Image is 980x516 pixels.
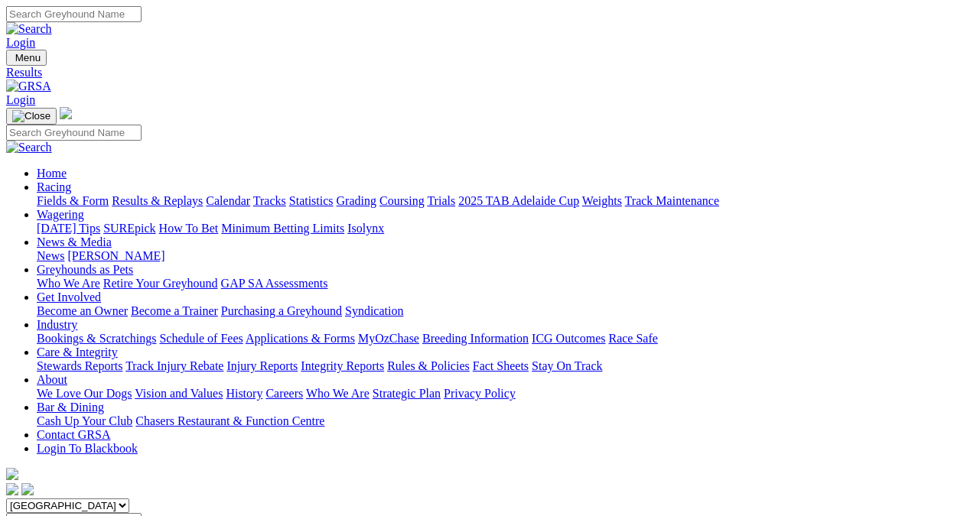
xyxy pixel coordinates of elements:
[226,387,262,400] a: History
[131,304,218,317] a: Become a Trainer
[387,359,470,372] a: Rules & Policies
[373,387,441,400] a: Strategic Plan
[37,359,122,372] a: Stewards Reports
[37,332,974,346] div: Industry
[67,249,164,262] a: [PERSON_NAME]
[37,442,138,455] a: Login To Blackbook
[37,318,77,331] a: Industry
[458,194,579,207] a: 2025 TAB Adelaide Cup
[221,222,344,235] a: Minimum Betting Limits
[37,290,101,303] a: Get Involved
[37,277,974,290] div: Greyhounds as Pets
[37,249,974,263] div: News & Media
[337,194,376,207] a: Grading
[37,401,104,414] a: Bar & Dining
[37,263,133,276] a: Greyhounds as Pets
[37,414,132,427] a: Cash Up Your Club
[37,249,64,262] a: News
[532,332,605,345] a: ICG Outcomes
[37,428,110,441] a: Contact GRSA
[347,222,384,235] a: Isolynx
[135,414,324,427] a: Chasers Restaurant & Function Centre
[37,194,109,207] a: Fields & Form
[6,50,47,66] button: Toggle navigation
[37,373,67,386] a: About
[6,36,35,49] a: Login
[6,22,52,36] img: Search
[103,222,155,235] a: SUREpick
[246,332,355,345] a: Applications & Forms
[422,332,529,345] a: Breeding Information
[301,359,384,372] a: Integrity Reports
[37,208,84,221] a: Wagering
[159,332,243,345] a: Schedule of Fees
[37,222,974,235] div: Wagering
[625,194,719,207] a: Track Maintenance
[6,483,18,495] img: facebook.svg
[253,194,286,207] a: Tracks
[37,332,156,345] a: Bookings & Scratchings
[473,359,529,372] a: Fact Sheets
[37,387,974,401] div: About
[532,359,602,372] a: Stay On Track
[60,107,72,119] img: logo-grsa-white.png
[37,222,100,235] a: [DATE] Tips
[37,359,974,373] div: Care & Integrity
[6,66,974,80] a: Results
[103,277,218,290] a: Retire Your Greyhound
[379,194,425,207] a: Coursing
[221,304,342,317] a: Purchasing a Greyhound
[112,194,203,207] a: Results & Replays
[6,141,52,154] img: Search
[221,277,328,290] a: GAP SA Assessments
[427,194,455,207] a: Trials
[6,125,142,141] input: Search
[265,387,303,400] a: Careers
[608,332,657,345] a: Race Safe
[37,167,67,180] a: Home
[358,332,419,345] a: MyOzChase
[37,194,974,208] div: Racing
[306,387,370,400] a: Who We Are
[582,194,622,207] a: Weights
[289,194,334,207] a: Statistics
[37,387,132,400] a: We Love Our Dogs
[345,304,403,317] a: Syndication
[37,304,974,318] div: Get Involved
[226,359,298,372] a: Injury Reports
[6,93,35,106] a: Login
[6,80,51,93] img: GRSA
[37,346,118,359] a: Care & Integrity
[37,180,71,193] a: Racing
[21,483,34,495] img: twitter.svg
[125,359,223,372] a: Track Injury Rebate
[15,52,41,63] span: Menu
[37,414,974,428] div: Bar & Dining
[37,277,100,290] a: Who We Are
[12,110,50,122] img: Close
[6,468,18,480] img: logo-grsa-white.png
[206,194,250,207] a: Calendar
[6,108,57,125] button: Toggle navigation
[159,222,219,235] a: How To Bet
[37,235,112,248] a: News & Media
[135,387,223,400] a: Vision and Values
[6,6,142,22] input: Search
[444,387,516,400] a: Privacy Policy
[37,304,128,317] a: Become an Owner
